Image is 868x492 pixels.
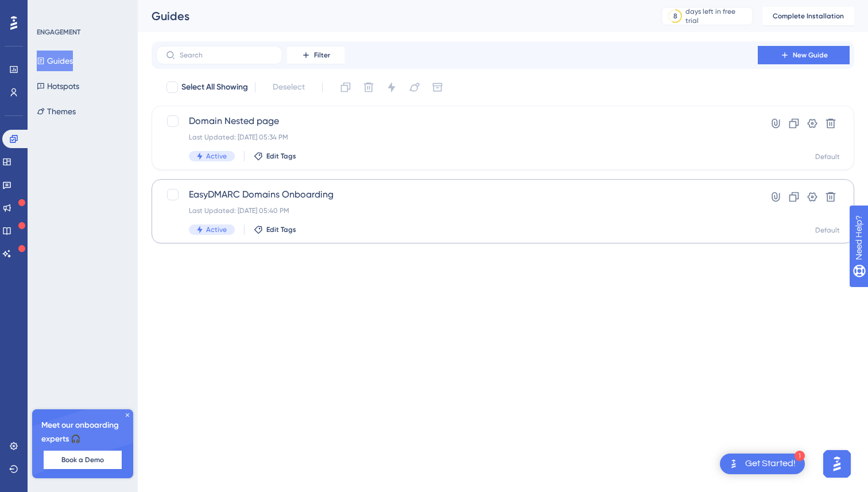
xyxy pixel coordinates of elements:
[820,447,854,481] iframe: UserGuiding AI Assistant Launcher
[745,458,796,470] div: Get Started!
[273,80,305,94] span: Deselect
[37,76,79,96] button: Hotspots
[206,152,227,161] span: Active
[37,51,73,71] button: Guides
[793,51,828,60] span: New Guide
[189,133,725,142] div: Last Updated: [DATE] 05:34 PM
[266,152,296,161] span: Edit Tags
[815,226,840,235] div: Default
[189,188,725,202] span: EasyDMARC Domains Onboarding
[254,225,296,234] button: Edit Tags
[189,114,725,128] span: Domain Nested page
[206,225,227,234] span: Active
[314,51,330,60] span: Filter
[254,152,296,161] button: Edit Tags
[181,80,248,94] span: Select All Showing
[37,101,76,122] button: Themes
[685,7,749,25] div: days left in free trial
[287,46,344,64] button: Filter
[27,3,72,17] span: Need Help?
[762,7,854,25] button: Complete Installation
[773,11,844,21] span: Complete Installation
[795,451,805,461] div: 1
[37,28,80,37] div: ENGAGEMENT
[189,206,725,215] div: Last Updated: [DATE] 05:40 PM
[815,152,840,161] div: Default
[266,225,296,234] span: Edit Tags
[262,77,315,98] button: Deselect
[41,419,124,446] span: Meet our onboarding experts 🎧
[720,454,805,474] div: Open Get Started! checklist, remaining modules: 1
[61,455,104,464] span: Book a Demo
[673,11,677,21] div: 8
[180,51,273,59] input: Search
[152,8,633,24] div: Guides
[44,451,122,469] button: Book a Demo
[758,46,850,64] button: New Guide
[727,457,741,471] img: launcher-image-alternative-text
